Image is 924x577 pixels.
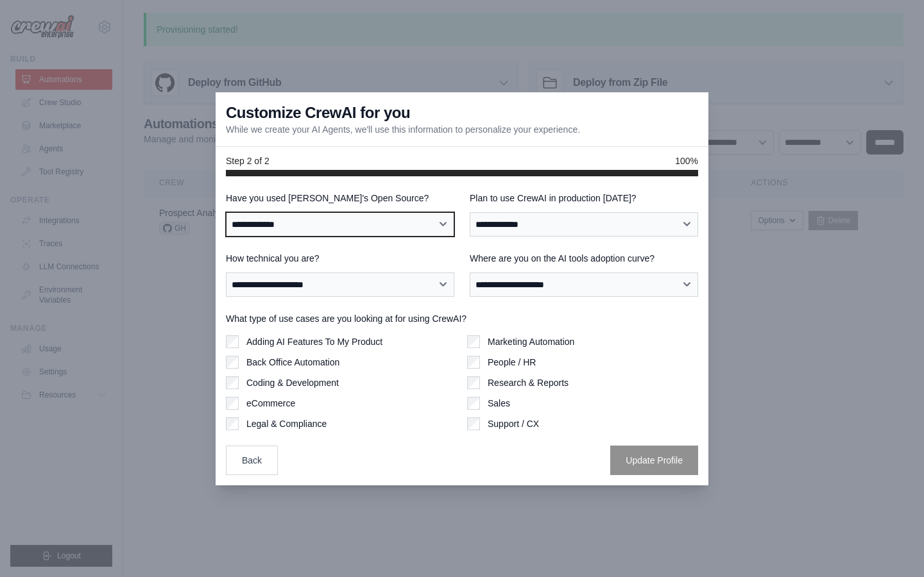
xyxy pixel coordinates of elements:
[488,417,539,430] label: Support / CX
[226,312,698,325] label: What type of use cases are you looking at for using CrewAI?
[226,155,269,167] span: Step 2 of 2
[226,103,410,123] h3: Customize CrewAI for you
[610,446,698,475] button: Update Profile
[246,417,327,430] label: Legal & Compliance
[470,252,698,265] label: Where are you on the AI tools adoption curve?
[470,192,698,205] label: Plan to use CrewAI in production [DATE]?
[246,397,295,410] label: eCommerce
[246,356,339,369] label: Back Office Automation
[226,123,580,136] p: While we create your AI Agents, we'll use this information to personalize your experience.
[226,446,278,475] button: Back
[246,335,382,348] label: Adding AI Features To My Product
[488,356,536,369] label: People / HR
[488,335,574,348] label: Marketing Automation
[675,155,698,167] span: 100%
[226,192,454,205] label: Have you used [PERSON_NAME]'s Open Source?
[488,397,510,410] label: Sales
[226,252,454,265] label: How technical you are?
[488,376,569,389] label: Research & Reports
[246,376,339,389] label: Coding & Development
